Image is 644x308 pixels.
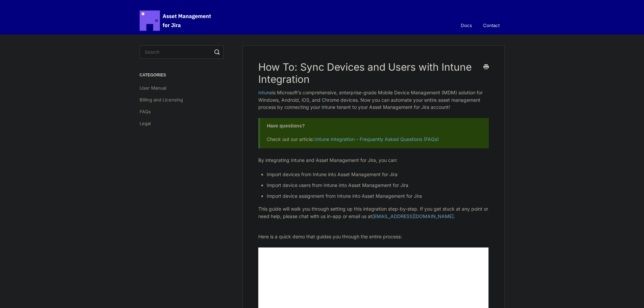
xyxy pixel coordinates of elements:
a: Print this Article [483,64,489,71]
a: User Manual [140,82,171,93]
h1: How To: Sync Devices and Users with Intune Integration [258,61,478,85]
p: is Microsoft’s comprehensive, enterprise-grade Mobile Device Management (MDM) solution for Window... [258,89,488,111]
p: By integrating Intune and Asset Management for Jira, you can: [258,156,488,164]
a: Docs [456,16,477,34]
p: Here is a quick demo that guides you through the entire process: [258,233,488,240]
a: Intune Integration – Frequently Asked Questions (FAQs) [315,136,439,142]
li: Import device assignment from Intune into Asset Management for Jira [267,192,488,199]
h3: Categories [140,69,224,81]
li: Import devices from Intune into Asset Management for Jira [267,170,488,178]
p: This guide will walk you through setting up this integration step-by-step. If you get stuck at an... [258,205,488,219]
input: Search [140,45,224,59]
li: Import device users from Intune into Asset Management for Jira [267,181,488,189]
a: Intune [258,90,272,95]
a: [EMAIL_ADDRESS][DOMAIN_NAME] [372,213,454,219]
p: Check out our article:: [267,135,480,143]
b: Have questions? [267,123,305,128]
a: FAQs [140,106,156,117]
a: Billing and Licensing [140,94,188,105]
span: Asset Management for Jira Docs [140,10,212,31]
a: Legal [140,118,156,129]
a: Contact [478,16,505,34]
